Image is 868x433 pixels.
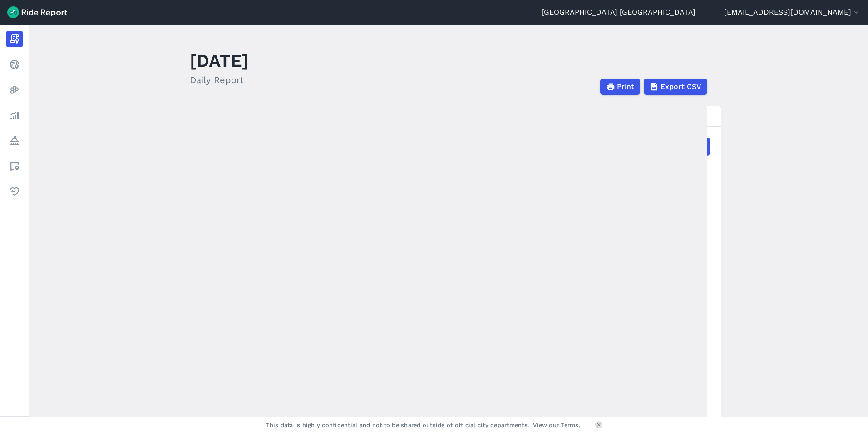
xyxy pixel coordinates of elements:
a: Analyze [6,107,23,123]
a: Realtime [6,56,23,73]
span: Print [617,81,634,92]
a: [GEOGRAPHIC_DATA] [GEOGRAPHIC_DATA] [542,7,695,18]
a: Heatmaps [6,82,23,98]
a: Areas [6,158,23,174]
a: View our Terms. [533,421,581,429]
span: Export CSV [661,81,701,92]
img: Ride Report [7,6,67,18]
button: Print [600,79,640,95]
button: [EMAIL_ADDRESS][DOMAIN_NAME] [724,7,861,18]
a: Report [6,31,23,47]
h2: Daily Report [190,73,249,87]
h1: [DATE] [190,48,249,73]
button: Export CSV [644,79,707,95]
a: Policy [6,133,23,149]
a: Health [6,183,23,200]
